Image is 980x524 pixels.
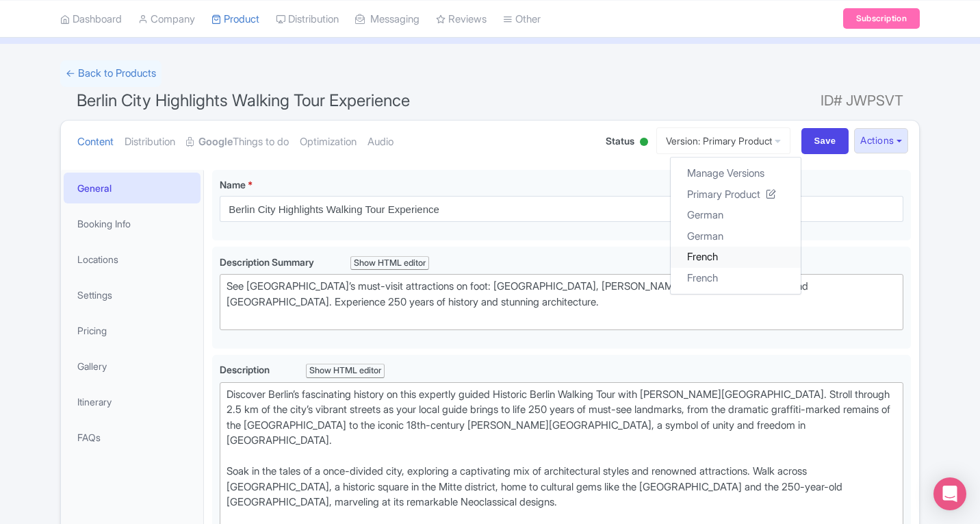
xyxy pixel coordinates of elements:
[227,279,897,325] div: See [GEOGRAPHIC_DATA]’s must-visit attractions on foot: [GEOGRAPHIC_DATA], [PERSON_NAME][GEOGRAPH...
[77,90,410,110] span: Berlin City Highlights Walking Tour Experience
[300,121,357,164] a: Optimization
[606,134,634,148] span: Status
[671,267,801,288] a: French
[656,127,790,154] a: Version: Primary Product
[367,121,394,164] a: Audio
[671,225,801,247] a: German
[77,121,114,164] a: Content
[64,351,201,382] a: Gallery
[64,244,201,275] a: Locations
[637,132,651,153] div: Active
[64,386,201,417] a: Itinerary
[801,128,849,154] input: Save
[220,179,246,190] span: Name
[186,121,289,164] a: GoogleThings to do
[64,208,201,239] a: Booking Info
[821,87,903,114] span: ID# JWPSVT
[933,477,966,510] div: Open Intercom Messenger
[125,121,175,164] a: Distribution
[64,279,201,310] a: Settings
[306,364,385,378] div: Show HTML editor
[350,256,429,271] div: Show HTML editor
[64,173,201,203] a: General
[671,205,801,226] a: German
[671,247,801,268] a: French
[671,184,801,205] a: Primary Product
[60,60,162,87] a: ← Back to Products
[64,422,201,453] a: FAQs
[843,8,920,29] a: Subscription
[671,163,801,184] a: Manage Versions
[854,128,908,153] button: Actions
[198,134,233,150] strong: Google
[64,315,201,346] a: Pricing
[220,256,316,268] span: Description Summary
[220,364,272,375] span: Description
